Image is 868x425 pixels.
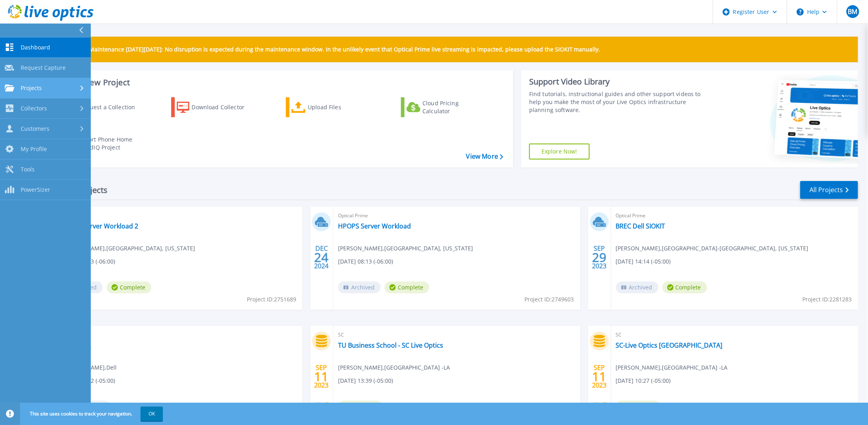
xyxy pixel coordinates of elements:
[338,341,443,349] a: TU Business School - SC Live Optics
[286,97,375,117] a: Upload Files
[21,186,50,193] span: PowerSizer
[529,90,702,114] div: Find tutorials, instructional guides and other support videos to help you make the most of your L...
[21,64,66,71] span: Request Capture
[848,8,857,15] span: BM
[385,281,429,293] span: Complete
[314,254,328,261] span: 24
[616,281,659,293] span: Archived
[338,401,383,413] span: Complete
[21,166,35,173] span: Tools
[592,243,607,272] div: SEP 2023
[21,85,42,92] span: Projects
[616,257,671,266] span: [DATE] 14:14 (-05:00)
[529,144,590,159] a: Explore Now!
[616,222,665,230] a: BREC Dell SIOKIT
[800,181,858,199] a: All Projects
[616,244,809,253] span: [PERSON_NAME] , [GEOGRAPHIC_DATA]-[GEOGRAPHIC_DATA], [US_STATE]
[401,97,490,117] a: Cloud Pricing Calculator
[616,363,728,372] span: [PERSON_NAME] , [GEOGRAPHIC_DATA] -LA
[592,254,606,261] span: 29
[308,99,371,115] div: Upload Files
[338,331,575,339] span: SC
[22,407,163,421] span: This site uses cookies to track your navigation.
[338,244,473,253] span: [PERSON_NAME] , [GEOGRAPHIC_DATA], [US_STATE]
[338,211,575,220] span: Optical Prime
[247,295,296,304] span: Project ID: 2751689
[616,341,723,349] a: SC-Live Optics [GEOGRAPHIC_DATA]
[79,99,143,115] div: Request a Collection
[141,407,163,421] button: OK
[663,281,707,293] span: Complete
[592,362,607,391] div: SEP 2023
[338,257,393,266] span: [DATE] 08:13 (-06:00)
[21,105,47,112] span: Collectors
[529,77,702,87] div: Support Video Library
[525,295,574,304] span: Project ID: 2749603
[338,376,393,385] span: [DATE] 13:39 (-05:00)
[422,99,486,115] div: Cloud Pricing Calculator
[59,46,600,53] p: Scheduled Maintenance [DATE][DATE]: No disruption is expected during the maintenance window. In t...
[21,125,49,132] span: Customers
[60,331,297,339] span: Optical Prime
[338,222,411,230] a: HPOPS Server Workload
[616,401,661,413] span: Complete
[171,97,260,117] a: Download Collector
[21,44,50,51] span: Dashboard
[57,97,145,117] a: Request a Collection
[192,99,256,115] div: Download Collector
[60,244,195,253] span: [PERSON_NAME] , [GEOGRAPHIC_DATA], [US_STATE]
[107,281,151,293] span: Complete
[60,211,297,220] span: Optical Prime
[592,373,606,380] span: 11
[338,363,450,372] span: [PERSON_NAME] , [GEOGRAPHIC_DATA] -LA
[57,78,503,87] h3: Start a New Project
[78,136,140,152] div: Import Phone Home CloudIQ Project
[314,362,329,391] div: SEP 2023
[616,211,853,220] span: Optical Prime
[616,331,853,339] span: SC
[616,376,671,385] span: [DATE] 10:27 (-05:00)
[314,373,328,380] span: 11
[60,222,138,230] a: HPOPS Server Workload 2
[314,243,329,272] div: DEC 2024
[338,281,381,293] span: Archived
[21,146,47,153] span: My Profile
[803,295,852,304] span: Project ID: 2281283
[466,153,503,160] a: View More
